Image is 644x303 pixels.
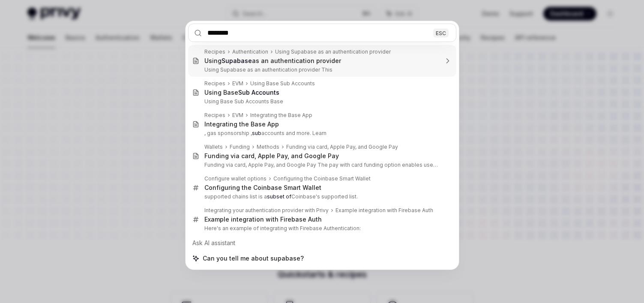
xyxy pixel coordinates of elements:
[204,120,279,128] div: Integrating the Base App
[204,152,339,160] div: Funding via card, Apple Pay, and Google Pay
[286,144,398,150] div: Funding via card, Apple Pay, and Google Pay
[204,48,225,55] div: Recipes
[250,112,312,119] div: Integrating the Base App
[204,207,329,214] div: Integrating your authentication provider with Privy
[204,162,438,168] p: Funding via card, Apple Pay, and Google Pay The pay with card funding option enables users to purcha
[204,80,225,87] div: Recipes
[204,144,223,150] div: Wallets
[204,89,279,96] div: Using Base
[232,80,243,87] div: EVM
[204,193,438,200] p: supported chains list is a Coinbase's supported list.
[204,57,341,65] div: Using as an authentication provider
[230,144,250,150] div: Funding
[204,98,438,105] p: Using Base Sub Accounts Base
[267,193,291,200] b: subset of
[204,184,321,192] div: Configuring the Coinbase Smart Wallet
[204,225,438,232] p: Here's an example of integrating with Firebase Authentication:
[204,130,438,137] p: , gas sponsorship , accounts and more. Learn
[204,66,438,73] p: Using Supabase as an authentication provider This
[250,80,315,87] div: Using Base Sub Accounts
[335,207,433,214] div: Example integration with Firebase Auth
[257,144,279,150] div: Methods
[204,112,225,119] div: Recipes
[238,89,279,96] b: Sub Accounts
[222,57,252,64] b: Supabase
[433,28,449,37] div: ESC
[203,254,304,263] span: Can you tell me about supabase?
[232,112,243,119] div: EVM
[232,48,268,55] div: Authentication
[204,216,322,223] div: Example integration with Firebase Auth
[275,48,391,55] div: Using Supabase as an authentication provider
[273,175,371,182] div: Configuring the Coinbase Smart Wallet
[204,175,267,182] div: Configure wallet options
[188,235,456,251] div: Ask AI assistant
[252,130,261,136] b: sub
